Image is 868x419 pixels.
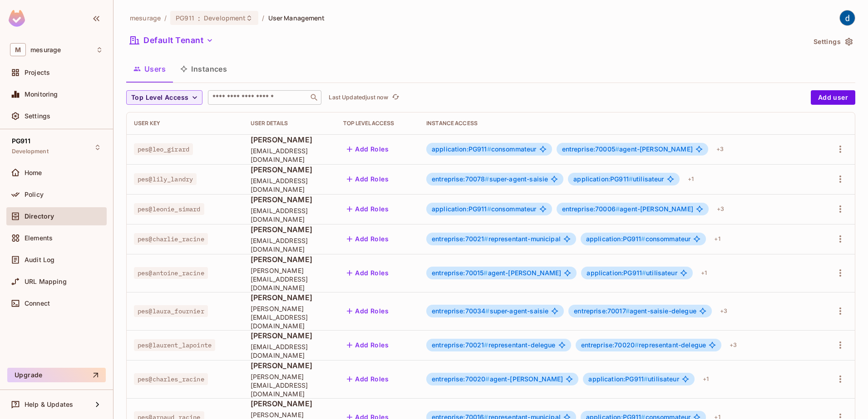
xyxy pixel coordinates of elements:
span: Elements [25,234,53,242]
span: : [197,15,201,22]
span: utilisateur [588,375,679,383]
span: [PERSON_NAME] [251,399,329,409]
span: application:PG911 [586,235,646,243]
span: Help & Updates [25,401,73,408]
span: representant-municipal [432,235,561,243]
button: Add Roles [343,142,392,156]
span: pes@charlie_racine [134,233,208,245]
button: Add Roles [343,232,392,246]
button: refresh [390,92,401,103]
span: [PERSON_NAME] [251,331,329,341]
span: # [487,145,491,153]
span: # [635,341,639,349]
span: # [487,205,491,213]
button: Add Roles [343,172,392,186]
span: [EMAIL_ADDRESS][DOMAIN_NAME] [251,146,329,164]
div: Instance Access [426,120,812,127]
span: Development [12,148,49,155]
span: [PERSON_NAME] [251,135,329,145]
span: [PERSON_NAME][EMAIL_ADDRESS][DOMAIN_NAME] [251,372,329,398]
span: utilisateur [587,269,677,277]
span: utilisateur [573,175,664,183]
span: pes@leo_girard [134,143,193,155]
span: # [616,205,620,213]
span: # [484,341,488,349]
div: Top Level Access [343,120,412,127]
span: [PERSON_NAME][EMAIL_ADDRESS][DOMAIN_NAME] [251,304,329,330]
span: agent-saisie-delegue [574,307,696,315]
button: Add Roles [343,304,392,318]
span: [PERSON_NAME] [251,165,329,175]
div: + 3 [726,338,740,352]
span: # [484,235,488,243]
span: Top Level Access [131,92,188,103]
span: entreprise:70021 [432,235,488,243]
span: [EMAIL_ADDRESS][DOMAIN_NAME] [251,236,329,253]
span: # [485,307,489,315]
span: # [629,175,633,183]
img: SReyMgAAAABJRU5ErkJggg== [9,10,25,27]
span: agent-[PERSON_NAME] [562,146,693,153]
span: super-agent-saisie [432,307,548,315]
span: # [642,269,646,277]
div: + 3 [713,202,728,216]
span: pes@charles_racine [134,373,208,385]
div: + 3 [716,304,731,318]
span: application:PG911 [432,145,491,153]
span: # [644,375,648,383]
span: # [483,269,488,277]
span: representant-delegue [581,341,706,349]
span: pes@laura_fournier [134,305,208,317]
span: # [615,145,619,153]
p: Last Updated just now [329,94,388,101]
span: entreprise:70020 [432,375,490,383]
li: / [164,14,167,22]
span: agent-[PERSON_NAME] [432,269,561,277]
button: Add Roles [343,266,392,280]
span: URL Mapping [25,278,67,285]
span: [PERSON_NAME][EMAIL_ADDRESS][DOMAIN_NAME] [251,266,329,292]
button: Instances [173,58,234,80]
span: [PERSON_NAME] [251,254,329,264]
span: entreprise:70006 [562,205,620,213]
span: consommateur [586,235,691,243]
span: [EMAIL_ADDRESS][DOMAIN_NAME] [251,206,329,224]
button: Default Tenant [126,33,217,48]
span: Click to refresh data [388,92,401,103]
span: Projects [25,69,50,76]
span: Settings [25,112,50,120]
span: Home [25,169,42,176]
button: Add Roles [343,202,392,216]
span: Connect [25,300,50,307]
span: [PERSON_NAME] [251,361,329,370]
span: super-agent-saisie [432,175,548,183]
button: Upgrade [7,368,106,382]
span: consommateur [432,205,537,213]
span: agent-[PERSON_NAME] [562,205,693,213]
span: [PERSON_NAME] [251,292,329,302]
div: User Key [134,120,236,127]
span: entreprise:70005 [562,145,620,153]
span: pes@leonie_simard [134,203,204,215]
span: Workspace: mesurage [30,46,61,54]
span: PG911 [12,137,30,145]
span: PG911 [176,14,194,22]
span: entreprise:70021 [432,341,488,349]
div: + 3 [713,142,727,156]
div: + 1 [697,266,710,280]
button: Add Roles [343,372,392,386]
span: representant-delegue [432,341,556,349]
span: Monitoring [25,91,58,98]
span: # [485,175,489,183]
span: [EMAIL_ADDRESS][DOMAIN_NAME] [251,342,329,360]
span: [PERSON_NAME] [251,224,329,234]
button: Users [126,58,173,80]
img: dev 911gcl [840,10,855,25]
span: # [485,375,489,383]
button: Add user [811,90,855,105]
span: entreprise:70015 [432,269,488,277]
span: Policy [25,191,44,198]
span: # [641,235,645,243]
span: # [626,307,630,315]
div: + 1 [710,232,724,246]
